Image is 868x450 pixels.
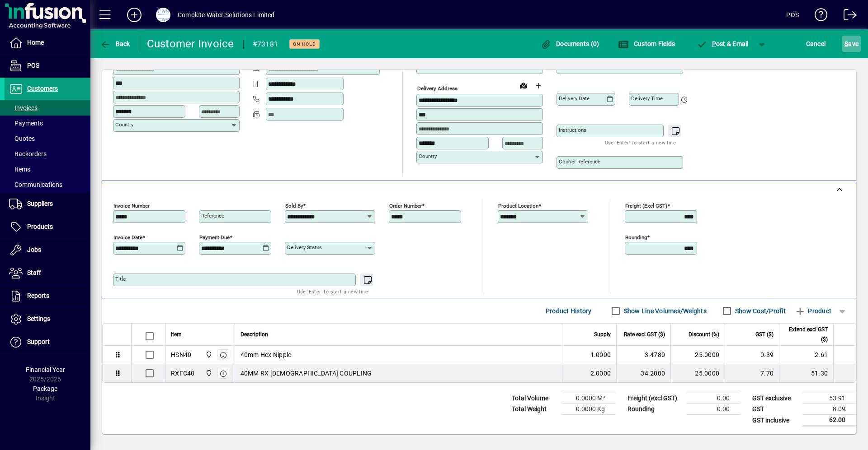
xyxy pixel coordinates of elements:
[27,315,50,322] span: Settings
[623,404,686,415] td: Rounding
[241,350,292,359] span: 40mm Hex Nipple
[507,393,561,404] td: Total Volume
[297,286,368,297] mat-hint: Use 'Enter' to start a new line
[27,223,53,230] span: Products
[686,393,741,404] td: 0.00
[27,200,53,207] span: Suppliers
[516,78,531,93] a: View on map
[631,95,663,102] mat-label: Delivery time
[419,153,437,159] mat-label: Country
[541,40,599,47] span: Documents (0)
[9,135,35,142] span: Quotes
[203,368,213,378] span: Motueka
[670,346,725,364] td: 25.0000
[748,415,802,426] td: GST inclusive
[5,55,90,77] a: POS
[785,325,828,344] span: Extend excl GST ($)
[27,39,44,46] span: Home
[171,369,195,378] div: RXFC40
[285,203,303,209] mat-label: Sold by
[5,239,90,261] a: Jobs
[786,8,799,22] div: POS
[559,158,600,165] mat-label: Courier Reference
[842,36,861,52] button: Save
[147,37,234,51] div: Customer Invoice
[806,37,826,51] span: Cancel
[293,41,316,47] span: On hold
[561,393,616,404] td: 0.0000 M³
[531,79,545,93] button: Choose address
[808,2,828,31] a: Knowledge Base
[5,162,90,177] a: Items
[199,234,230,241] mat-label: Payment due
[725,346,779,364] td: 0.39
[171,350,191,359] div: HSN40
[203,350,213,360] span: Motueka
[712,40,716,47] span: P
[802,404,856,415] td: 8.09
[670,364,725,382] td: 25.0000
[686,404,741,415] td: 0.00
[100,40,130,47] span: Back
[98,36,132,52] button: Back
[9,166,30,173] span: Items
[538,36,602,52] button: Documents (0)
[844,40,848,47] span: S
[624,329,665,339] span: Rate excl GST ($)
[802,393,856,404] td: 53.91
[779,346,833,364] td: 2.61
[622,350,665,359] div: 3.4780
[546,304,592,318] span: Product History
[9,104,38,111] span: Invoices
[623,393,686,404] td: Freight (excl GST)
[5,331,90,353] a: Support
[5,100,90,116] a: Invoices
[201,213,224,219] mat-label: Reference
[837,2,857,31] a: Logout
[241,329,268,339] span: Description
[27,62,39,69] span: POS
[804,36,828,52] button: Cancel
[802,415,856,426] td: 62.00
[689,329,719,339] span: Discount (%)
[590,369,611,378] span: 2.0000
[507,404,561,415] td: Total Weight
[590,350,611,359] span: 1.0000
[622,306,707,315] label: Show Line Volumes/Weights
[790,303,836,319] button: Product
[748,404,802,415] td: GST
[9,181,62,188] span: Communications
[5,216,90,238] a: Products
[5,32,90,54] a: Home
[115,276,126,282] mat-label: Title
[253,37,278,51] div: #73181
[149,7,178,23] button: Profile
[733,306,786,315] label: Show Cost/Profit
[748,393,802,404] td: GST exclusive
[113,234,142,241] mat-label: Invoice date
[542,303,595,319] button: Product History
[287,244,322,251] mat-label: Delivery status
[9,120,43,127] span: Payments
[27,269,41,276] span: Staff
[779,364,833,382] td: 51.30
[27,338,50,345] span: Support
[113,203,150,209] mat-label: Invoice number
[561,404,616,415] td: 0.0000 Kg
[9,150,47,158] span: Backorders
[844,37,859,51] span: ave
[795,304,831,318] span: Product
[5,177,90,192] a: Communications
[33,385,57,392] span: Package
[120,7,149,23] button: Add
[559,127,586,133] mat-label: Instructions
[498,203,538,209] mat-label: Product location
[5,116,90,131] a: Payments
[605,137,676,148] mat-hint: Use 'Enter' to start a new line
[5,146,90,162] a: Backorders
[755,329,774,339] span: GST ($)
[26,366,65,373] span: Financial Year
[559,95,590,102] mat-label: Delivery date
[625,203,667,209] mat-label: Freight (excl GST)
[696,40,749,47] span: ost & Email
